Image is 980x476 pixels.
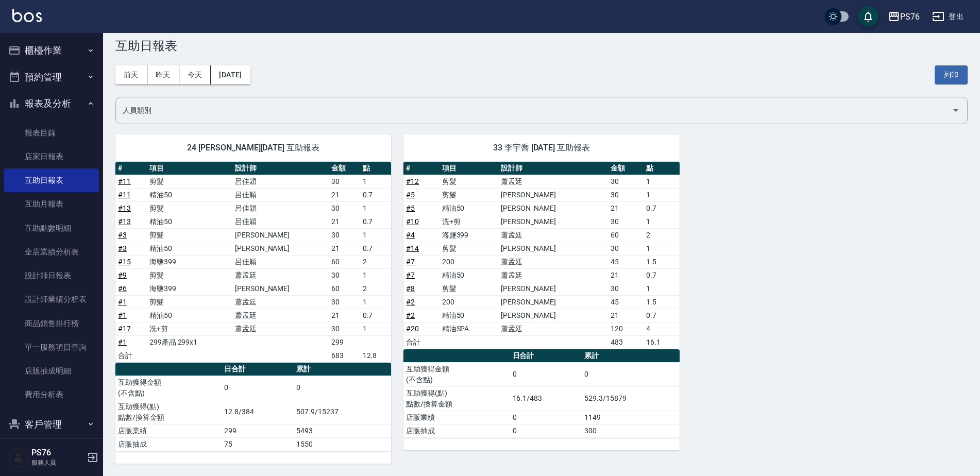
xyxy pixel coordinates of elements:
[329,242,360,255] td: 21
[118,325,131,333] a: #17
[329,201,360,215] td: 30
[232,242,329,255] td: [PERSON_NAME]
[644,282,679,295] td: 1
[608,255,644,268] td: 45
[608,175,644,188] td: 30
[147,175,232,188] td: 剪髮
[403,386,510,411] td: 互助獲得(點) 點數/換算金額
[31,448,84,458] h5: PS76
[118,191,131,199] a: #11
[118,271,127,279] a: #9
[118,244,127,252] a: #3
[118,258,131,266] a: #15
[232,322,329,335] td: 蕭孟廷
[406,258,415,266] a: #7
[403,349,679,438] table: a dense table
[115,363,391,451] table: a dense table
[406,244,419,252] a: #14
[440,162,499,175] th: 項目
[644,188,679,201] td: 1
[4,287,99,311] a: 設計師業績分析表
[4,437,99,464] button: 商品管理
[406,191,415,199] a: #5
[232,175,329,188] td: 呂佳穎
[403,335,439,349] td: 合計
[608,188,644,201] td: 30
[115,376,222,400] td: 互助獲得金額 (不含點)
[644,335,679,349] td: 16.1
[644,268,679,282] td: 0.7
[406,204,415,212] a: #5
[510,386,582,411] td: 16.1/483
[115,349,147,362] td: 合計
[294,363,391,376] th: 累計
[232,188,329,201] td: 呂佳穎
[115,400,222,424] td: 互助獲得(點) 點數/換算金額
[211,65,250,84] button: [DATE]
[900,10,920,23] div: PS76
[329,175,360,188] td: 30
[644,242,679,255] td: 1
[440,268,499,282] td: 精油50
[4,168,99,192] a: 互助日報表
[440,282,499,295] td: 剪髮
[118,231,127,239] a: #3
[416,143,667,153] span: 33 李宇喬 [DATE] 互助報表
[608,268,644,282] td: 21
[644,255,679,268] td: 1.5
[498,309,608,322] td: [PERSON_NAME]
[232,215,329,228] td: 呂佳穎
[118,311,127,319] a: #1
[115,162,391,363] table: a dense table
[440,242,499,255] td: 剪髮
[147,335,232,349] td: 299產品 299x1
[147,65,179,84] button: 昨天
[147,201,232,215] td: 剪髮
[644,295,679,309] td: 1.5
[8,447,29,468] img: Person
[118,298,127,306] a: #1
[403,362,510,386] td: 互助獲得金額 (不含點)
[403,162,439,175] th: #
[608,282,644,295] td: 30
[360,188,392,201] td: 0.7
[360,295,392,309] td: 1
[608,322,644,335] td: 120
[329,282,360,295] td: 60
[179,65,211,84] button: 今天
[329,255,360,268] td: 60
[222,437,294,451] td: 75
[510,411,582,424] td: 0
[31,458,84,467] p: 服務人員
[403,424,510,437] td: 店販抽成
[232,268,329,282] td: 蕭孟廷
[644,201,679,215] td: 0.7
[440,188,499,201] td: 剪髮
[360,322,392,335] td: 1
[4,240,99,264] a: 全店業績分析表
[4,264,99,287] a: 設計師日報表
[582,411,679,424] td: 1149
[329,188,360,201] td: 21
[222,424,294,437] td: 299
[360,215,392,228] td: 0.7
[222,376,294,400] td: 0
[644,228,679,242] td: 2
[498,242,608,255] td: [PERSON_NAME]
[232,309,329,322] td: 蕭孟廷
[115,39,968,53] h3: 互助日報表
[406,325,419,333] a: #20
[4,216,99,240] a: 互助點數明細
[147,162,232,175] th: 項目
[4,145,99,168] a: 店家日報表
[115,424,222,437] td: 店販業績
[4,90,99,117] button: 報表及分析
[498,162,608,175] th: 設計師
[4,121,99,145] a: 報表目錄
[222,363,294,376] th: 日合計
[294,437,391,451] td: 1550
[118,204,131,212] a: #13
[935,65,968,84] button: 列印
[644,162,679,175] th: 點
[222,400,294,424] td: 12.8/384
